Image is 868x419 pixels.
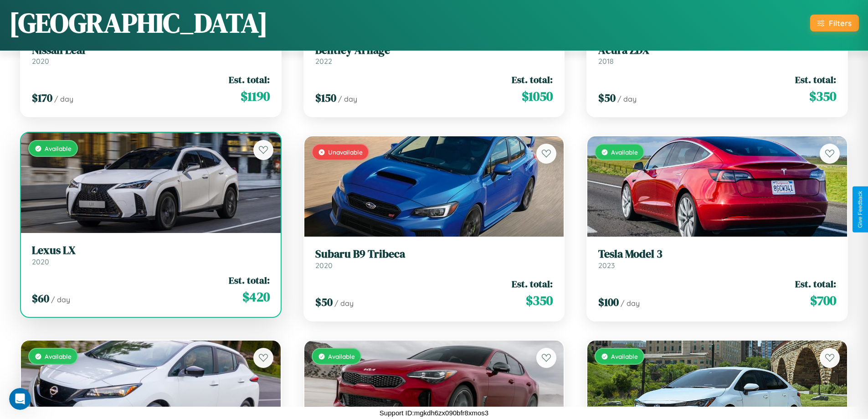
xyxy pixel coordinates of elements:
a: Nissan Leaf2020 [32,44,270,66]
span: 2020 [32,57,49,66]
h3: Tesla Model 3 [598,248,836,261]
span: Est. total: [229,73,270,86]
span: Est. total: [229,274,270,287]
span: Available [611,352,638,360]
span: 2020 [315,261,333,270]
span: 2020 [32,257,49,266]
span: Available [45,145,72,152]
p: Support ID: mgkdh6zx090bfr8xmos3 [380,407,488,419]
span: $ 700 [810,291,836,310]
span: $ 50 [598,90,616,105]
span: Available [611,148,638,156]
a: Bentley Arnage2022 [315,44,553,66]
span: Available [45,352,72,360]
span: $ 1190 [241,87,270,105]
span: / day [51,295,70,304]
span: / day [621,299,640,308]
h3: Lexus LX [32,244,270,257]
span: $ 150 [315,90,336,105]
span: $ 420 [242,288,270,306]
iframe: Intercom live chat [9,388,31,410]
span: 2018 [598,57,614,66]
span: 2023 [598,261,615,270]
span: 2022 [315,57,332,66]
a: Subaru B9 Tribeca2020 [315,248,553,270]
span: / day [338,94,357,103]
button: Filters [810,15,859,31]
span: Est. total: [512,277,553,290]
span: $ 50 [315,295,333,310]
a: Acura ZDX2018 [598,44,836,66]
a: Tesla Model 32023 [598,248,836,270]
span: $ 1050 [522,87,553,105]
span: Est. total: [512,73,553,86]
span: / day [54,94,73,103]
span: $ 100 [598,295,619,310]
span: Available [328,352,355,360]
span: / day [334,299,354,308]
div: Give Feedback [857,191,863,228]
span: Est. total: [795,277,836,290]
span: $ 170 [32,90,52,105]
span: $ 350 [809,87,836,105]
h1: [GEOGRAPHIC_DATA] [9,4,268,41]
span: $ 350 [526,291,553,310]
a: Lexus LX2020 [32,244,270,266]
span: Unavailable [328,148,363,156]
span: / day [617,94,637,103]
div: Filters [829,18,852,28]
span: $ 60 [32,291,49,306]
h3: Subaru B9 Tribeca [315,248,553,261]
span: Est. total: [795,73,836,86]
